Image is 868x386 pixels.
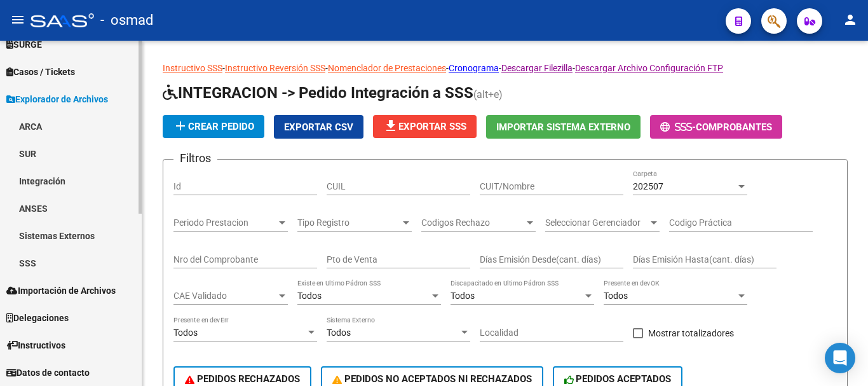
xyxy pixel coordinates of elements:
[6,284,116,298] span: Importación de Archivos
[274,115,363,139] button: Exportar CSV
[100,6,153,34] span: - osmad
[696,121,772,133] span: Comprobantes
[421,217,524,228] span: Codigos Rechazo
[545,217,648,228] span: Seleccionar Gerenciador
[383,121,466,132] span: Exportar SSS
[843,12,858,27] mat-icon: person
[496,121,630,133] span: Importar Sistema Externo
[173,149,217,167] h3: Filtros
[373,115,477,138] button: Exportar SSS
[660,121,696,133] span: -
[297,217,400,228] span: Tipo Registro
[6,38,42,52] span: SURGE
[297,291,322,301] span: Todos
[284,121,353,133] span: Exportar CSV
[163,115,264,138] button: Crear Pedido
[575,63,723,73] a: Descargar Archivo Configuración FTP
[163,61,848,75] p: - - - - -
[648,326,734,341] span: Mostrar totalizadores
[163,63,222,73] a: Instructivo SSS
[825,343,855,373] div: Open Intercom Messenger
[173,118,188,134] mat-icon: add
[501,63,573,73] a: Descargar Filezilla
[327,327,351,338] span: Todos
[173,327,198,338] span: Todos
[6,311,69,325] span: Delegaciones
[6,92,108,106] span: Explorador de Archivos
[6,65,75,79] span: Casos / Tickets
[473,88,503,100] span: (alt+e)
[486,115,641,139] button: Importar Sistema Externo
[185,373,300,385] span: PEDIDOS RECHAZADOS
[564,373,672,385] span: PEDIDOS ACEPTADOS
[328,63,446,73] a: Nomenclador de Prestaciones
[6,366,90,380] span: Datos de contacto
[173,121,254,132] span: Crear Pedido
[163,84,473,102] span: INTEGRACION -> Pedido Integración a SSS
[633,181,663,191] span: 202507
[451,291,475,301] span: Todos
[650,115,782,139] button: -Comprobantes
[173,291,276,301] span: CAE Validado
[225,63,325,73] a: Instructivo Reversión SSS
[10,12,25,27] mat-icon: menu
[449,63,499,73] a: Cronograma
[383,118,398,134] mat-icon: file_download
[332,373,532,385] span: PEDIDOS NO ACEPTADOS NI RECHAZADOS
[604,291,628,301] span: Todos
[173,217,276,228] span: Periodo Prestacion
[6,338,65,352] span: Instructivos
